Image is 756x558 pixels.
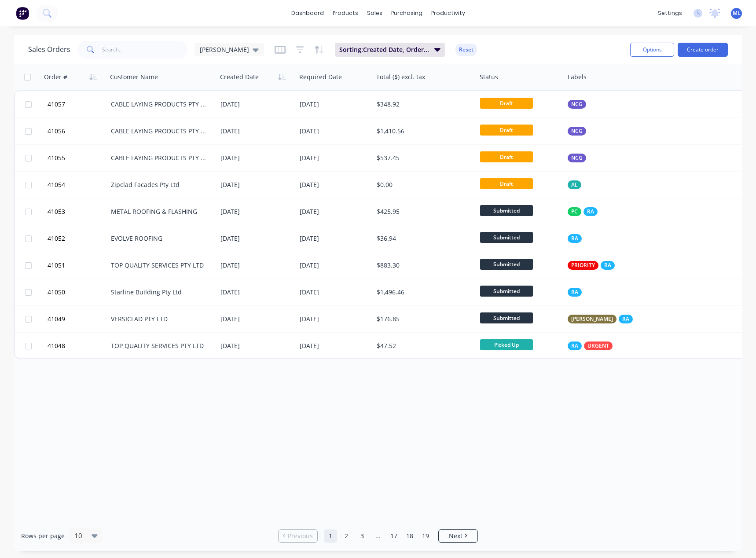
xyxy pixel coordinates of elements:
span: PC [571,207,578,216]
span: Submitted [480,259,533,270]
button: 41054 [45,172,111,198]
div: [DATE] [220,234,293,243]
span: Draft [480,125,533,136]
div: [DATE] [220,154,293,162]
ul: Pagination [275,529,481,543]
span: 41057 [48,100,65,109]
div: Customer Name [110,73,158,81]
span: URGENT [587,341,609,350]
button: 41049 [45,306,111,332]
span: Submitted [480,312,533,323]
a: Page 2 [340,529,353,543]
span: 41052 [48,234,65,243]
div: $1,410.56 [377,127,468,136]
div: [DATE] [300,180,370,189]
div: Labels [568,73,587,81]
span: Sorting: Created Date, Order # [339,45,429,54]
div: [DATE] [220,100,293,109]
div: CABLE LAYING PRODUCTS PTY LTD [111,100,209,109]
div: METAL ROOFING & FLASHING [111,207,209,216]
button: Sorting:Created Date, Order # [335,43,445,57]
a: dashboard [287,7,328,20]
div: sales [363,7,387,20]
div: [DATE] [300,288,370,297]
span: RA [571,341,578,350]
div: $883.30 [377,261,468,270]
div: [DATE] [300,234,370,243]
div: TOP QUALITY SERVICES PTY LTD [111,341,209,350]
div: Total ($) excl. tax [376,73,425,81]
div: Created Date [220,73,259,81]
div: VERSICLAD PTY LTD [111,315,209,323]
span: Submitted [480,232,533,243]
div: products [328,7,363,20]
span: Draft [480,151,533,162]
span: ML [733,9,741,17]
span: [PERSON_NAME] [200,45,249,54]
button: RA [568,234,582,243]
div: CABLE LAYING PRODUCTS PTY LTD [111,154,209,162]
div: Order # [44,73,67,81]
div: $176.85 [377,315,468,323]
div: [DATE] [300,154,370,162]
div: $425.95 [377,207,468,216]
button: AL [568,180,581,189]
span: Submitted [480,286,533,297]
img: Factory [16,7,29,20]
button: 41057 [45,91,111,117]
div: $0.00 [377,180,468,189]
input: Search... [102,41,188,59]
span: RA [571,234,578,243]
div: [DATE] [220,315,293,323]
span: RA [587,207,594,216]
span: Draft [480,178,533,189]
span: Submitted [480,205,533,216]
span: Draft [480,98,533,109]
span: NCG [571,127,583,136]
div: purchasing [387,7,427,20]
button: RAURGENT [568,341,613,350]
a: Page 17 [387,529,400,543]
div: [DATE] [300,207,370,216]
button: 41055 [45,145,111,171]
span: 41049 [48,315,65,323]
span: 41051 [48,261,65,270]
div: Required Date [299,73,342,81]
div: EVOLVE ROOFING [111,234,209,243]
span: Previous [288,532,313,540]
div: TOP QUALITY SERVICES PTY LTD [111,261,209,270]
div: Starline Building Pty Ltd [111,288,209,297]
div: $1,496.46 [377,288,468,297]
button: NCG [568,154,586,162]
div: CABLE LAYING PRODUCTS PTY LTD [111,127,209,136]
div: Status [480,73,498,81]
span: NCG [571,100,583,109]
button: 41050 [45,279,111,305]
button: Reset [455,44,477,56]
button: [PERSON_NAME]RA [568,315,633,323]
a: Page 19 [419,529,432,543]
div: settings [653,7,686,20]
div: [DATE] [220,288,293,297]
button: Options [630,43,674,57]
a: Next page [439,532,477,540]
a: Previous page [279,532,317,540]
button: Create order [678,43,728,57]
span: RA [604,261,611,270]
button: RA [568,288,582,297]
span: PRIORITY [571,261,595,270]
button: NCG [568,127,586,136]
h1: Sales Orders [28,45,70,54]
div: [DATE] [220,207,293,216]
span: 41055 [48,154,65,162]
span: 41053 [48,207,65,216]
div: [DATE] [300,261,370,270]
button: 41056 [45,118,111,144]
button: PRIORITYRA [568,261,615,270]
div: [DATE] [220,127,293,136]
span: 41056 [48,127,65,136]
button: 41052 [45,225,111,252]
a: Page 3 [356,529,369,543]
div: [DATE] [300,100,370,109]
div: [DATE] [300,315,370,323]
